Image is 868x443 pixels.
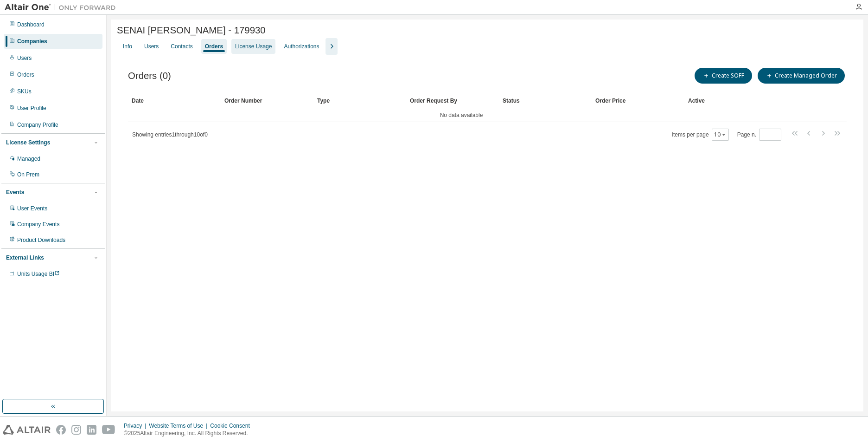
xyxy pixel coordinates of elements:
div: Contacts [171,43,192,50]
div: Events [6,189,24,196]
button: Create Managed Order [758,68,845,84]
div: Company Events [17,221,59,228]
div: Order Request By [410,93,495,108]
span: Orders (0) [128,71,171,81]
span: Showing entries 1 through 10 of 0 [132,131,208,138]
span: Units Usage BI [17,271,60,277]
div: Date [132,93,217,108]
span: Items per page [672,129,729,141]
div: Company Profile [17,121,58,129]
div: Cookie Consent [210,422,255,430]
img: instagram.svg [71,425,81,435]
div: License Settings [6,139,50,146]
div: User Profile [17,104,46,112]
div: Type [317,93,402,108]
div: Status [503,93,588,108]
div: On Prem [17,171,39,178]
div: Website Terms of Use [149,422,210,430]
div: License Usage [235,43,272,50]
div: Active [688,93,791,108]
div: Orders [17,71,34,78]
div: Dashboard [17,21,45,28]
div: Order Number [224,93,310,108]
img: facebook.svg [56,425,66,435]
div: External Links [6,254,44,261]
button: 10 [714,131,727,138]
div: Privacy [124,422,149,430]
div: Order Price [595,93,681,108]
div: Orders [205,43,223,50]
div: User Events [17,205,47,212]
img: linkedin.svg [87,425,96,435]
img: Altair One [5,3,121,12]
span: SENAI [PERSON_NAME] - 179930 [117,25,266,36]
button: Create SOFF [695,68,752,84]
span: Page n. [737,129,781,141]
div: Authorizations [284,43,319,50]
td: No data available [128,108,795,122]
div: Companies [17,38,47,45]
img: altair_logo.svg [3,425,51,435]
div: Product Downloads [17,236,65,244]
div: Users [144,43,159,50]
div: Info [123,43,132,50]
div: Users [17,54,32,62]
div: SKUs [17,88,32,95]
img: youtube.svg [102,425,115,435]
div: Managed [17,155,40,163]
p: © 2025 Altair Engineering, Inc. All Rights Reserved. [124,430,255,437]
